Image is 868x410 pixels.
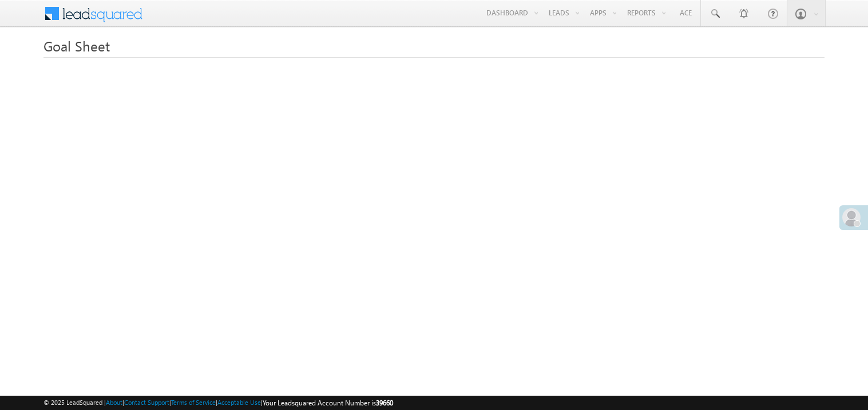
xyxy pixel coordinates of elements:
a: Acceptable Use [217,399,261,406]
span: © 2025 LeadSquared | | | | | [43,397,393,408]
a: About [106,399,122,406]
a: Terms of Service [171,399,216,406]
span: Goal Sheet [43,37,110,55]
span: Your Leadsquared Account Number is [263,399,393,407]
a: Contact Support [124,399,169,406]
span: 39660 [376,399,393,407]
